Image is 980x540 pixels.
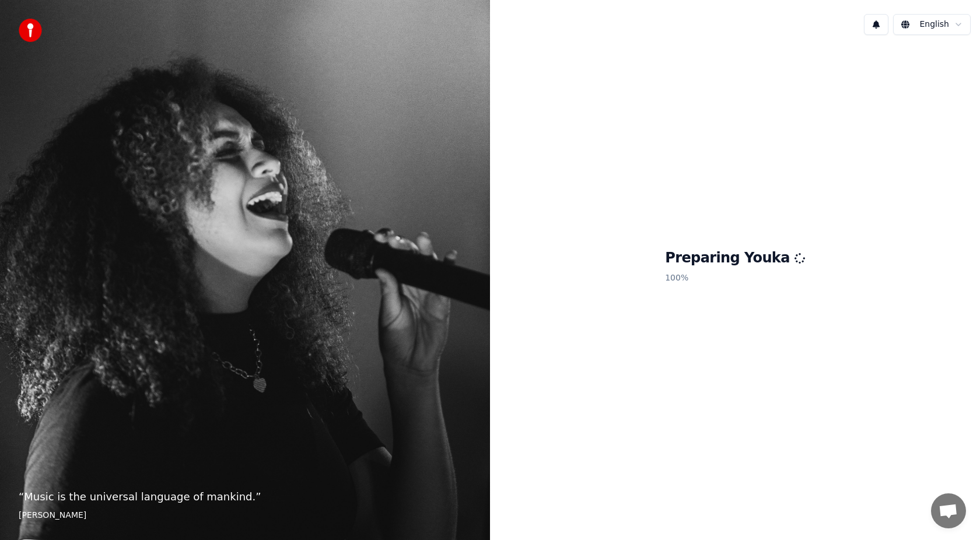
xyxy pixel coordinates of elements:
[19,489,471,505] p: “ Music is the universal language of mankind. ”
[19,19,42,42] img: youka
[19,510,471,521] footer: [PERSON_NAME]
[931,493,966,528] div: Open chat
[665,249,805,268] h1: Preparing Youka
[665,268,805,289] p: 100 %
